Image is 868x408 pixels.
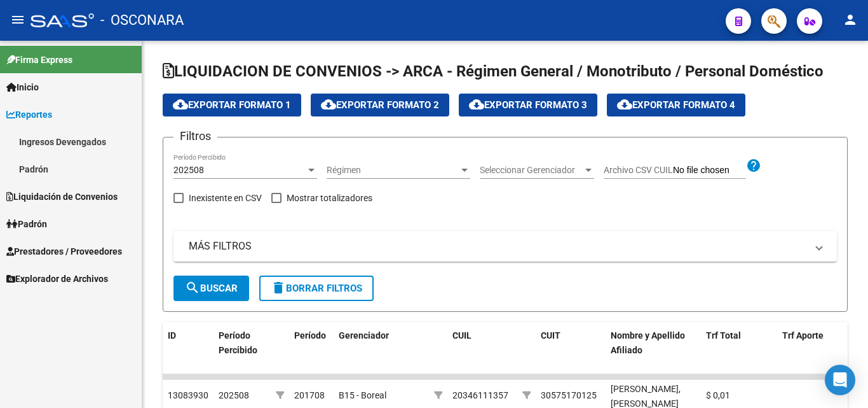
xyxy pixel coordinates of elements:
mat-icon: search [185,280,200,295]
span: Inicio [6,80,39,94]
span: CUIT [541,330,560,341]
span: Gerenciador [339,330,389,341]
span: Exportar Formato 1 [173,99,291,111]
datatable-header-cell: Trf Aporte [777,322,853,378]
span: Archivo CSV CUIL [604,165,673,175]
datatable-header-cell: CUIL [447,322,517,378]
span: $ 0,01 [706,390,730,400]
button: Exportar Formato 3 [459,94,597,116]
mat-icon: help [746,158,761,173]
mat-icon: cloud_download [173,97,188,112]
mat-icon: delete [271,280,286,295]
span: Período Percibido [219,330,257,355]
mat-icon: person [843,12,858,27]
span: Régimen [327,165,459,176]
span: 13083930 [168,390,208,400]
div: 30575170125 [541,388,597,403]
span: Nombre y Apellido Afiliado [611,330,685,355]
span: Período [294,330,326,341]
span: Firma Express [6,53,72,67]
span: Trf Total [706,330,741,341]
span: 201708 [294,390,325,400]
h3: Filtros [173,127,217,145]
span: Borrar Filtros [271,283,362,294]
mat-icon: cloud_download [617,97,632,112]
button: Exportar Formato 1 [163,94,301,116]
span: Seleccionar Gerenciador [480,165,583,176]
span: Reportes [6,108,52,122]
datatable-header-cell: ID [163,322,214,378]
span: 202508 [219,390,249,400]
mat-expansion-panel-header: MÁS FILTROS [173,231,837,262]
span: LIQUIDACION DE CONVENIOS -> ARCA - Régimen General / Monotributo / Personal Doméstico [163,62,824,80]
mat-icon: cloud_download [321,97,336,112]
span: Exportar Formato 3 [469,99,587,111]
button: Buscar [173,276,249,301]
span: Explorador de Archivos [6,272,108,286]
span: Liquidación de Convenios [6,190,118,204]
span: Trf Aporte [782,330,824,341]
span: ID [168,330,176,341]
datatable-header-cell: Nombre y Apellido Afiliado [606,322,701,378]
span: 202508 [173,165,204,175]
span: Prestadores / Proveedores [6,244,122,258]
datatable-header-cell: Período [289,322,334,378]
button: Exportar Formato 4 [607,94,745,116]
span: Exportar Formato 2 [321,99,439,111]
button: Borrar Filtros [259,276,374,301]
button: Exportar Formato 2 [311,94,449,116]
datatable-header-cell: Trf Total [701,322,777,378]
span: B15 - Boreal [339,390,386,400]
mat-icon: cloud_download [469,97,484,112]
div: 20346111357 [452,388,508,403]
div: Open Intercom Messenger [825,365,855,395]
datatable-header-cell: Período Percibido [214,322,271,378]
span: - OSCONARA [100,6,184,34]
span: Exportar Formato 4 [617,99,735,111]
input: Archivo CSV CUIL [673,165,746,176]
span: Buscar [185,283,238,294]
mat-panel-title: MÁS FILTROS [189,239,806,253]
datatable-header-cell: Gerenciador [334,322,429,378]
span: Padrón [6,217,47,231]
span: Mostrar totalizadores [287,190,372,206]
datatable-header-cell: CUIT [536,322,606,378]
span: CUIL [452,330,471,341]
mat-icon: menu [10,12,25,27]
span: Inexistente en CSV [189,190,262,206]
